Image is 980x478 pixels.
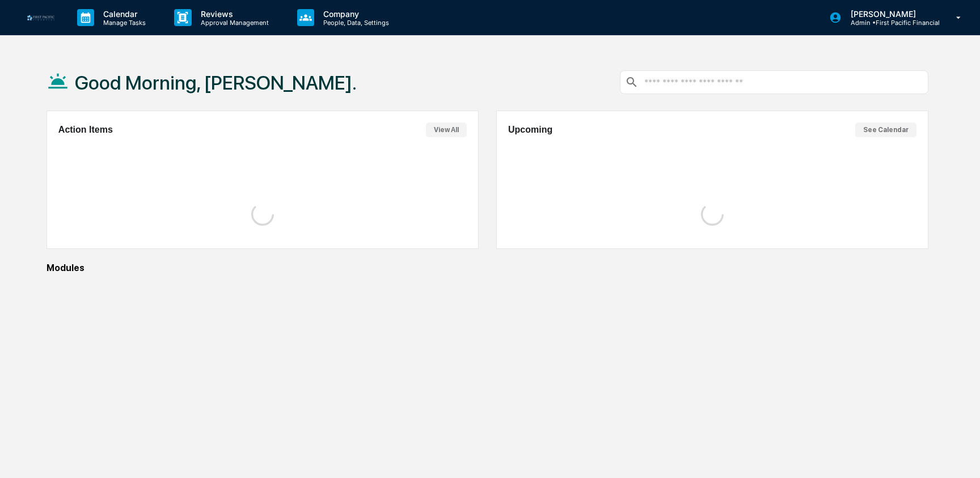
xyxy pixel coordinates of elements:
p: [PERSON_NAME] [842,9,940,19]
div: Modules [47,263,928,273]
button: View All [426,122,467,137]
p: Manage Tasks [94,19,151,27]
h2: Action Items [58,125,113,135]
p: Approval Management [192,19,274,27]
p: Reviews [192,9,274,19]
p: Admin • First Pacific Financial [842,19,940,27]
h2: Upcoming [508,125,552,135]
p: Company [314,9,395,19]
img: logo [27,15,54,20]
p: People, Data, Settings [314,19,395,27]
h1: Good Morning, [PERSON_NAME]. [75,71,357,94]
button: See Calendar [855,122,916,137]
p: Calendar [94,9,151,19]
